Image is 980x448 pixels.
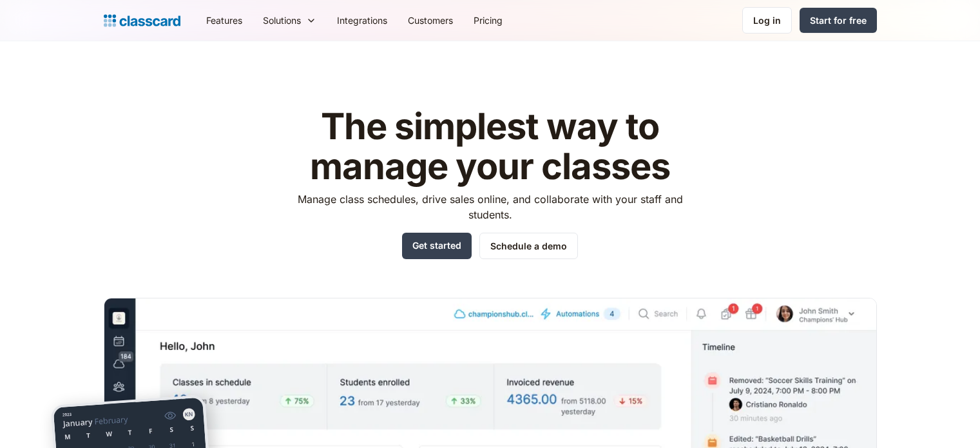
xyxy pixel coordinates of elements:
div: Start for free [810,14,867,27]
div: Solutions [253,6,327,35]
a: Schedule a demo [479,233,578,259]
a: Log in [742,7,792,34]
div: Log in [753,14,781,27]
a: Customers [398,6,463,35]
h1: The simplest way to manage your classes [285,107,695,186]
a: home [104,12,180,30]
a: Start for free [800,8,877,33]
a: Integrations [327,6,398,35]
a: Get started [402,233,472,259]
a: Pricing [463,6,513,35]
div: Solutions [263,14,301,27]
p: Manage class schedules, drive sales online, and collaborate with your staff and students. [285,191,695,222]
a: Features [196,6,253,35]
